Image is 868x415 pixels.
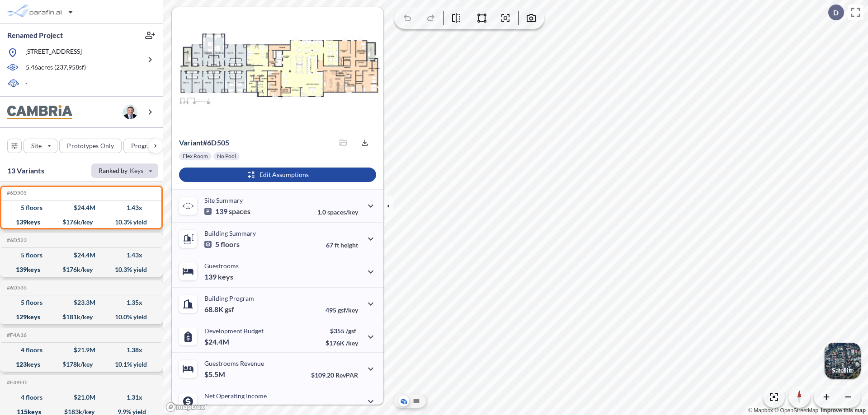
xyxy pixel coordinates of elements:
p: No Pool [217,153,236,160]
span: keys [218,272,233,281]
p: $2.5M [204,402,226,411]
p: 495 [325,306,358,314]
button: Site [24,139,57,153]
p: $355 [325,327,358,335]
span: ft [335,241,339,249]
button: Aerial View [398,396,409,406]
a: Mapbox homepage [165,402,205,412]
p: 68.8K [204,305,234,314]
span: gsf/key [338,306,358,314]
h5: Click to copy the code [5,332,27,338]
p: Development Budget [204,327,264,335]
button: Program [123,139,172,153]
p: 67 [326,241,358,249]
img: BrandImage [7,105,72,119]
p: Site Summary [204,196,243,204]
button: Ranked by Keys [91,163,158,178]
p: 5.46 acres ( 237,958 sf) [26,63,86,73]
a: Improve this map [821,407,866,414]
span: RevPAR [335,371,358,379]
p: Program [131,141,156,150]
p: 13 Variants [7,165,44,176]
p: Edit Assumptions [259,170,309,179]
h5: Click to copy the code [5,237,27,243]
button: Switcher ImageSatellite [825,343,861,379]
h5: Click to copy the code [5,190,27,196]
p: Prototypes Only [67,141,114,150]
h5: Click to copy the code [5,379,27,386]
p: 139 [204,207,250,216]
span: spaces/key [327,208,358,216]
p: Renamed Project [7,30,63,40]
span: height [340,241,358,249]
a: Mapbox [748,407,773,414]
p: $5.5M [204,370,226,379]
span: margin [338,404,358,411]
h5: Click to copy the code [5,284,27,291]
span: gsf [225,305,234,314]
p: D [833,9,839,17]
p: - [25,79,28,89]
p: 5 [204,240,240,249]
span: Variant [179,138,203,147]
p: $24.4M [204,337,231,346]
p: Guestrooms [204,262,239,270]
span: /key [346,339,358,347]
span: floors [221,240,240,249]
span: spaces [229,207,250,216]
p: Guestrooms Revenue [204,359,264,367]
p: 1.0 [317,208,358,216]
p: Net Operating Income [204,392,267,400]
button: Site Plan [411,396,422,406]
p: 139 [204,272,233,281]
p: Building Summary [204,229,256,237]
button: Edit Assumptions [179,168,376,182]
p: # 6d505 [179,138,229,147]
p: 45.0% [320,404,358,411]
span: /gsf [346,327,356,335]
p: Building Program [204,294,254,302]
p: $109.20 [311,371,358,379]
img: user logo [123,105,137,119]
a: OpenStreetMap [774,407,818,414]
p: [STREET_ADDRESS] [25,47,82,58]
button: Prototypes Only [59,139,122,153]
img: Switcher Image [825,343,861,379]
p: Satellite [832,367,854,374]
p: Site [31,141,42,150]
p: Flex Room [183,153,208,160]
p: $176K [325,339,358,347]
